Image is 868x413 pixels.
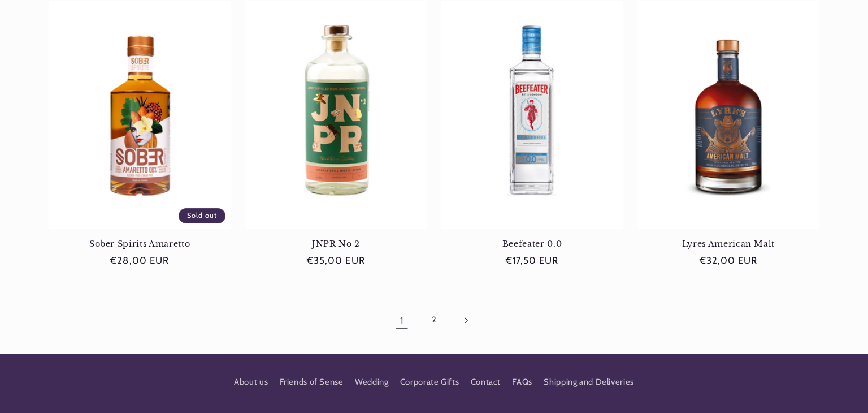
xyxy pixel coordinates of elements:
[453,307,479,333] a: Next page
[441,239,623,249] a: Beefeater 0.0
[544,372,634,392] a: Shipping and Deliveries
[49,307,820,333] nav: Pagination
[421,307,447,333] a: Page 2
[637,239,819,249] a: Lyres American Malt
[49,239,231,249] a: Sober Spirits Amaretto
[512,372,532,392] a: FAQs
[400,372,459,392] a: Corporate Gifts
[471,372,501,392] a: Contact
[234,375,268,393] a: About us
[355,372,388,392] a: Wedding
[280,372,344,392] a: Friends of Sense
[245,239,427,249] a: JNPR No 2
[389,307,415,333] a: Page 1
